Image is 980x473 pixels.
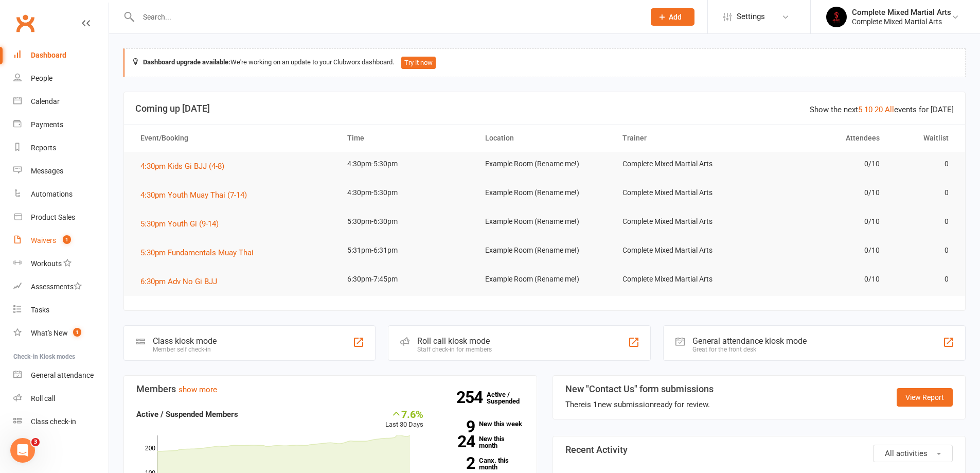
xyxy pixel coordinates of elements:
[63,235,71,244] span: 1
[476,238,614,262] td: Example Room (Rename me!)
[140,248,254,257] span: 5:30pm Fundamentals Muay Thai
[751,238,889,262] td: 0/10
[873,445,953,462] button: All activities
[13,90,109,113] a: Calendar
[31,97,60,106] div: Calendar
[476,152,614,176] td: Example Room (Rename me!)
[13,67,109,90] a: People
[439,419,475,434] strong: 9
[13,113,109,136] a: Payments
[13,229,109,252] a: Waivers 1
[751,125,889,151] th: Attendees
[885,105,894,114] a: All
[487,383,532,412] a: 254Active / Suspended
[810,103,954,116] div: Show the next events for [DATE]
[13,299,109,322] a: Tasks
[13,136,109,160] a: Reports
[692,346,807,353] div: Great for the front desk
[140,275,224,288] button: 6:30pm Adv No Gi BJJ
[12,10,38,36] a: Clubworx
[338,209,476,234] td: 5:30pm-6:30pm
[338,267,476,291] td: 6:30pm-7:45pm
[338,238,476,262] td: 5:31pm-6:31pm
[864,105,872,114] a: 10
[476,209,614,234] td: Example Room (Rename me!)
[136,384,524,394] h3: Members
[73,328,81,337] span: 1
[613,181,751,205] td: Complete Mixed Martial Arts
[889,125,958,151] th: Waitlist
[140,160,231,172] button: 4:30pm Kids Gi BJJ (4-8)
[852,17,951,26] div: Complete Mixed Martial Arts
[140,190,247,200] span: 4:30pm Youth Muay Thai (7-14)
[852,8,951,17] div: Complete Mixed Martial Arts
[13,252,109,275] a: Workouts
[140,247,261,259] button: 5:30pm Fundamentals Muay Thai
[153,346,217,353] div: Member self check-in
[338,152,476,176] td: 4:30pm-5:30pm
[179,385,217,394] a: show more
[692,336,807,346] div: General attendance kiosk mode
[613,152,751,176] td: Complete Mixed Martial Arts
[13,275,109,299] a: Assessments
[31,417,76,426] div: Class check-in
[593,400,598,409] strong: 1
[889,209,958,234] td: 0
[613,238,751,262] td: Complete Mixed Martial Arts
[31,371,94,379] div: General attendance
[31,144,56,152] div: Reports
[476,267,614,291] td: Example Room (Rename me!)
[476,181,614,205] td: Example Room (Rename me!)
[13,364,109,387] a: General attendance kiosk mode
[613,267,751,291] td: Complete Mixed Martial Arts
[31,74,52,82] div: People
[565,445,953,455] h3: Recent Activity
[889,152,958,176] td: 0
[140,219,219,229] span: 5:30pm Youth Gi (9-14)
[338,125,476,151] th: Time
[476,125,614,151] th: Location
[439,457,524,470] a: 2Canx. this month
[751,267,889,291] td: 0/10
[31,213,75,221] div: Product Sales
[439,421,524,427] a: 9New this week
[385,408,423,419] div: 7.6%
[131,125,338,151] th: Event/Booking
[13,206,109,229] a: Product Sales
[31,120,63,129] div: Payments
[401,57,436,69] button: Try it now
[885,449,928,458] span: All activities
[565,398,714,411] div: There is new submission ready for review.
[13,160,109,183] a: Messages
[140,162,224,171] span: 4:30pm Kids Gi BJJ (4-8)
[135,10,637,24] input: Search...
[439,456,475,471] strong: 2
[737,5,765,28] span: Settings
[751,152,889,176] td: 0/10
[31,438,40,446] span: 3
[858,105,862,114] a: 5
[135,103,954,114] h3: Coming up [DATE]
[613,125,751,151] th: Trainer
[889,238,958,262] td: 0
[31,51,66,59] div: Dashboard
[31,306,49,314] div: Tasks
[123,48,966,77] div: We're working on an update to your Clubworx dashboard.
[31,190,73,198] div: Automations
[13,44,109,67] a: Dashboard
[13,387,109,410] a: Roll call
[751,209,889,234] td: 0/10
[875,105,883,114] a: 20
[385,408,423,430] div: Last 30 Days
[31,259,62,268] div: Workouts
[153,336,217,346] div: Class kiosk mode
[140,218,226,230] button: 5:30pm Youth Gi (9-14)
[31,236,56,244] div: Waivers
[31,394,55,402] div: Roll call
[456,390,487,405] strong: 254
[669,13,682,21] span: Add
[651,8,694,26] button: Add
[31,283,82,291] div: Assessments
[140,189,254,201] button: 4:30pm Youth Muay Thai (7-14)
[10,438,35,463] iframe: Intercom live chat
